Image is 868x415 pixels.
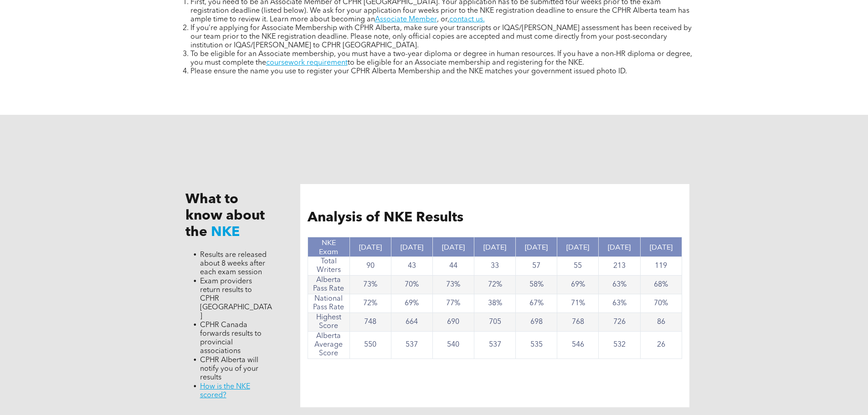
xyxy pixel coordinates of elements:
[474,332,515,359] td: 537
[474,313,515,332] td: 705
[375,16,437,23] a: Associate Member
[308,257,349,276] td: Total Writers
[200,251,267,276] span: Results are released about 8 weeks after each exam session
[474,257,515,276] td: 33
[557,257,599,276] td: 55
[516,294,557,313] td: 67%
[200,322,262,355] span: CPHR Canada forwards results to provincial associations
[640,294,682,313] td: 70%
[432,332,474,359] td: 540
[391,237,432,257] th: [DATE]
[640,332,682,359] td: 26
[349,294,391,313] td: 72%
[185,193,265,239] span: What to know about the
[200,357,258,381] span: CPHR Alberta will notify you of your results
[308,211,463,225] span: Analysis of NKE Results
[391,257,432,276] td: 43
[308,276,349,294] td: Alberta Pass Rate
[599,276,640,294] td: 63%
[516,276,557,294] td: 58%
[211,225,240,239] span: NKE
[391,294,432,313] td: 69%
[557,313,599,332] td: 768
[599,294,640,313] td: 63%
[557,332,599,359] td: 546
[599,313,640,332] td: 726
[432,294,474,313] td: 77%
[190,50,696,67] li: To be eligible for an Associate membership, you must have a two-year diploma or degree in human r...
[640,276,682,294] td: 68%
[200,278,272,320] span: Exam providers return results to CPHR [GEOGRAPHIC_DATA]
[599,237,640,257] th: [DATE]
[349,276,391,294] td: 73%
[349,257,391,276] td: 90
[190,24,696,50] li: If you’re applying for Associate Membership with CPHR Alberta, make sure your transcripts or IQAS...
[640,313,682,332] td: 86
[557,237,599,257] th: [DATE]
[349,237,391,257] th: [DATE]
[640,257,682,276] td: 119
[190,67,696,76] li: Please ensure the name you use to register your CPHR Alberta Membership and the NKE matches your ...
[308,237,349,257] th: NKE Exam
[599,332,640,359] td: 532
[640,237,682,257] th: [DATE]
[391,276,432,294] td: 70%
[432,276,474,294] td: 73%
[432,257,474,276] td: 44
[474,237,515,257] th: [DATE]
[449,16,485,23] a: contact us.
[557,276,599,294] td: 69%
[516,237,557,257] th: [DATE]
[308,294,349,313] td: National Pass Rate
[349,313,391,332] td: 748
[308,313,349,332] td: Highest Score
[557,294,599,313] td: 71%
[391,313,432,332] td: 664
[432,237,474,257] th: [DATE]
[432,313,474,332] td: 690
[474,294,515,313] td: 38%
[200,383,250,399] a: How is the NKE scored?
[308,332,349,359] td: Alberta Average Score
[349,332,391,359] td: 550
[516,332,557,359] td: 535
[516,313,557,332] td: 698
[391,332,432,359] td: 537
[474,276,515,294] td: 72%
[516,257,557,276] td: 57
[599,257,640,276] td: 213
[266,59,348,67] a: coursework requirement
